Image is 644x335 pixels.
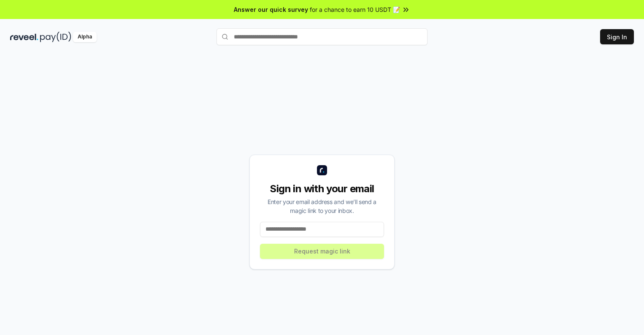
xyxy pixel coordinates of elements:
[260,182,384,196] div: Sign in with your email
[40,32,71,42] img: pay_id
[10,32,38,42] img: reveel_dark
[260,197,384,215] div: Enter your email address and we’ll send a magic link to your inbox.
[600,29,634,44] button: Sign In
[317,165,327,175] img: logo_small
[234,5,308,14] span: Answer our quick survey
[73,32,97,42] div: Alpha
[310,5,400,14] span: for a chance to earn 10 USDT 📝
